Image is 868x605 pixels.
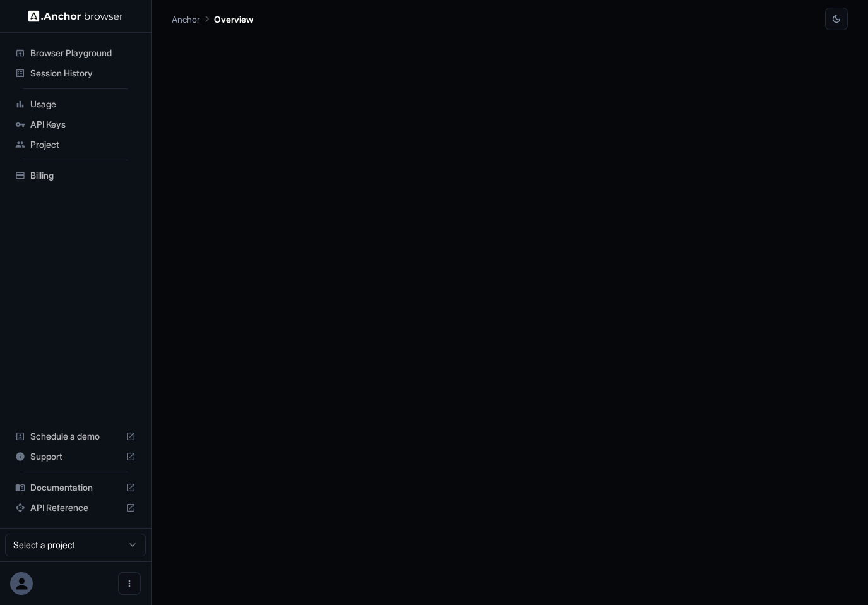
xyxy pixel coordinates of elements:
div: Billing [10,165,141,186]
nav: breadcrumb [172,12,253,26]
img: Anchor Logo [28,10,123,22]
span: Documentation [30,481,121,494]
div: Schedule a demo [10,426,141,446]
div: Browser Playground [10,43,141,63]
span: Session History [30,67,136,80]
div: Project [10,135,141,155]
div: Documentation [10,477,141,498]
span: Browser Playground [30,47,136,59]
div: API Reference [10,498,141,518]
span: Support [30,450,121,463]
div: Usage [10,94,141,114]
span: API Reference [30,501,121,514]
button: Open menu [118,572,141,595]
span: Usage [30,98,136,111]
p: Anchor [172,13,200,26]
span: Schedule a demo [30,430,121,443]
div: Session History [10,63,141,83]
div: Support [10,446,141,467]
div: API Keys [10,114,141,135]
span: Project [30,138,136,151]
p: Overview [214,13,253,26]
span: API Keys [30,118,136,131]
span: Billing [30,169,136,182]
